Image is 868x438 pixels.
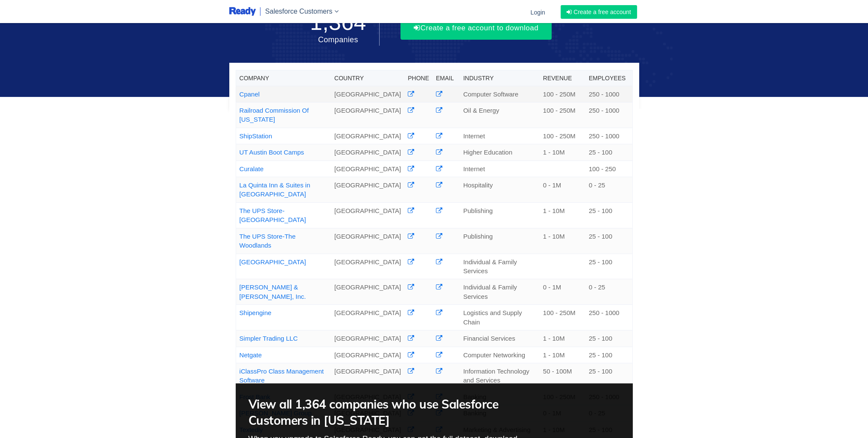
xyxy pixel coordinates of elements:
[540,279,585,305] td: 0 - 1M
[240,165,264,172] a: Curalate
[540,305,585,330] td: 100 - 250M
[540,144,585,161] td: 1 - 10M
[585,86,632,102] td: 250 - 1000
[460,228,540,254] td: Publishing
[240,132,272,140] a: ShipStation
[540,177,585,203] td: 0 - 1M
[460,279,540,305] td: Individual & Family Services
[585,254,632,279] td: 25 - 100
[460,305,540,330] td: Logistics and Supply Chain
[331,347,404,363] td: [GEOGRAPHIC_DATA]
[540,70,585,86] th: Revenue
[240,149,304,156] a: UT Austin Boot Camps
[585,128,632,144] td: 250 - 1000
[240,368,324,384] a: iClassPro Class Management Software
[540,347,585,363] td: 1 - 10M
[585,202,632,228] td: 25 - 100
[331,144,404,161] td: [GEOGRAPHIC_DATA]
[318,35,358,44] span: Companies
[331,177,404,203] td: [GEOGRAPHIC_DATA]
[331,202,404,228] td: [GEOGRAPHIC_DATA]
[460,363,540,388] td: Information Technology and Services
[460,177,540,203] td: Hospitality
[460,347,540,363] td: Computer Networking
[240,207,306,223] a: The UPS Store-[GEOGRAPHIC_DATA]
[460,128,540,144] td: Internet
[525,1,550,23] a: Login
[460,86,540,102] td: Computer Software
[240,283,306,300] a: [PERSON_NAME] & [PERSON_NAME], Inc.
[331,254,404,279] td: [GEOGRAPHIC_DATA]
[540,128,585,144] td: 100 - 250M
[229,6,256,17] img: logo
[240,258,306,266] a: [GEOGRAPHIC_DATA]
[540,330,585,347] td: 1 - 10M
[404,70,433,86] th: Phone
[585,102,632,128] td: 250 - 1000
[240,233,296,249] a: The UPS Store-The Woodlands
[240,351,262,359] a: Netgate
[460,70,540,86] th: Industry
[400,17,552,40] button: Create a free account to download
[585,330,632,347] td: 25 - 100
[331,279,404,305] td: [GEOGRAPHIC_DATA]
[331,228,404,254] td: [GEOGRAPHIC_DATA]
[460,144,540,161] td: Higher Education
[236,70,331,86] th: Company
[540,102,585,128] td: 100 - 250M
[460,254,540,279] td: Individual & Family Services
[585,70,632,86] th: Employees
[331,70,404,86] th: Country
[540,86,585,102] td: 100 - 250M
[331,363,404,388] td: [GEOGRAPHIC_DATA]
[248,396,553,429] h2: View all 1,364 companies who use Salesforce Customers in [US_STATE]
[240,335,298,342] a: Simpler Trading LLC
[240,181,310,198] a: La Quinta Inn & Suites in [GEOGRAPHIC_DATA]
[585,347,632,363] td: 25 - 100
[265,8,332,15] span: Salesforce Customers
[585,228,632,254] td: 25 - 100
[240,309,272,316] a: Shipengine
[585,279,632,305] td: 0 - 25
[460,330,540,347] td: Financial Services
[460,161,540,177] td: Internet
[331,330,404,347] td: [GEOGRAPHIC_DATA]
[585,305,632,330] td: 250 - 1000
[240,91,260,98] a: Cpanel
[460,102,540,128] td: Oil & Energy
[585,177,632,203] td: 0 - 25
[585,144,632,161] td: 25 - 100
[331,161,404,177] td: [GEOGRAPHIC_DATA]
[540,228,585,254] td: 1 - 10M
[540,202,585,228] td: 1 - 10M
[433,70,460,86] th: Email
[331,86,404,102] td: [GEOGRAPHIC_DATA]
[585,363,632,388] td: 25 - 100
[331,128,404,144] td: [GEOGRAPHIC_DATA]
[530,9,545,16] span: Login
[331,305,404,330] td: [GEOGRAPHIC_DATA]
[561,5,637,19] a: Create a free account
[460,202,540,228] td: Publishing
[585,161,632,177] td: 100 - 250
[331,102,404,128] td: [GEOGRAPHIC_DATA]
[240,107,309,123] a: Railroad Commission Of [US_STATE]
[540,363,585,388] td: 50 - 100M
